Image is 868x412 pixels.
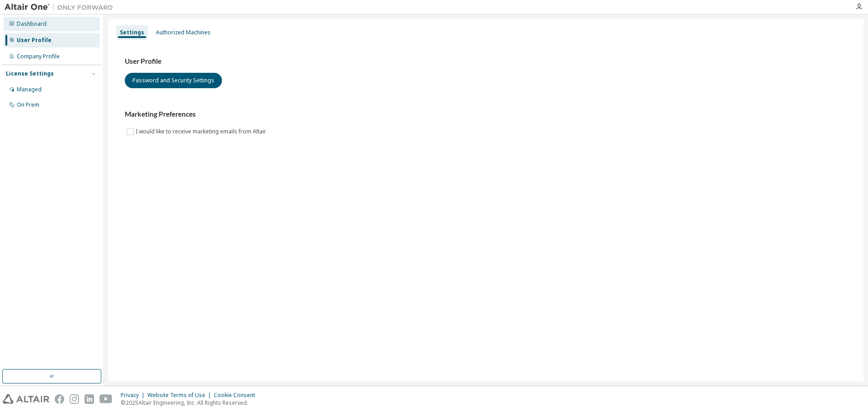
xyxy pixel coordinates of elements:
div: Managed [17,86,42,93]
h3: Marketing Preferences [125,110,847,119]
div: Company Profile [17,53,60,60]
button: Password and Security Settings [125,73,222,88]
div: Website Terms of Use [147,392,214,399]
img: altair_logo.svg [3,394,49,404]
div: Cookie Consent [214,392,260,399]
div: User Profile [17,37,52,44]
img: facebook.svg [55,394,64,404]
img: linkedin.svg [85,394,94,404]
div: Authorized Machines [156,29,211,36]
h3: User Profile [125,57,847,66]
div: Settings [120,29,144,36]
div: Dashboard [17,20,47,28]
img: instagram.svg [70,394,79,404]
div: On Prem [17,101,39,109]
div: License Settings [6,70,54,77]
img: Altair One [5,3,118,12]
img: youtube.svg [99,394,113,404]
label: I would like to receive marketing emails from Altair [136,126,268,137]
div: Privacy [121,392,147,399]
p: © 2025 Altair Engineering, Inc. All Rights Reserved. [121,399,260,407]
